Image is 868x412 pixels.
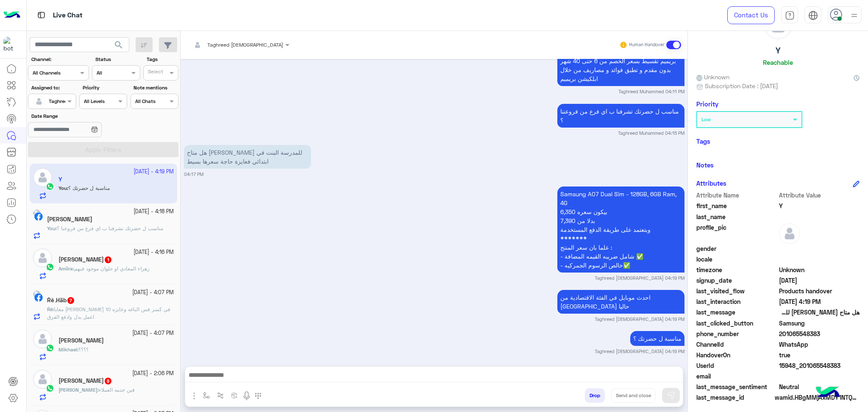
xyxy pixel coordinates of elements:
div: Select [147,68,163,78]
button: search [108,37,129,56]
img: Facebook [34,212,43,221]
small: [DATE] - 4:16 PM [134,248,174,256]
button: create order [228,388,242,402]
span: 15948_201065548383 [779,361,860,370]
span: 2025-09-19T13:19:25.622Z [779,297,860,306]
span: Subscription Date : [DATE] [705,81,778,90]
h5: Mikhael Boshra [58,337,104,344]
span: wamid.HBgMMjAxMDY1NTQ4MzgzFQIAEhggQUNEMTJFQUZFNzMyRjU0M0FBN0Q2ODJFMDBEMTFBRTAA [775,393,860,402]
span: null [779,244,860,253]
span: last_message_id [696,393,773,402]
span: ChannelId [696,340,777,349]
span: Mikhael [58,346,77,353]
b: : [58,387,99,393]
img: defaultAdmin.png [33,370,52,389]
img: send attachment [189,391,199,401]
b: : [47,306,54,312]
span: last_interaction [696,297,777,306]
p: 19/9/2025, 4:19 PM [630,331,684,346]
span: phone_number [696,329,777,338]
span: You [47,225,56,231]
span: زهراء المعادي او حلوان موجود فيهم [74,265,150,272]
img: profile [849,10,860,21]
img: Logo [3,6,20,24]
img: Trigger scenario [217,392,224,399]
span: gender [696,244,777,253]
img: make a call [255,393,262,399]
span: ؟؟؟؟ [78,346,89,353]
img: send message [667,391,675,400]
span: 7 [67,297,74,304]
span: معايا اوبو رينو 10 في كسر فس الباغه وعايزه اعمل بدل وادفع الفرق [47,306,170,320]
img: WhatsApp [46,384,54,393]
h5: Ŕě Ĥäb [47,297,75,304]
label: Priority [83,84,126,92]
img: WhatsApp [46,344,54,352]
button: Trigger scenario [214,388,228,402]
small: Taghreed Muhammed 04:15 PM [618,130,684,136]
span: Attribute Name [696,191,777,200]
span: Products handover [779,287,860,295]
img: send voice note [242,391,252,401]
h5: Ahmed Fargalla [47,216,92,223]
img: select flow [203,392,210,399]
span: 1 [105,256,111,263]
span: null [779,372,860,381]
small: Taghreed [DEMOGRAPHIC_DATA] 04:19 PM [595,275,684,281]
img: tab [808,11,818,20]
img: tab [785,11,795,20]
span: Unknown [696,72,729,81]
small: Taghreed [DEMOGRAPHIC_DATA] 04:19 PM [595,316,684,323]
p: 19/9/2025, 4:17 PM [184,145,311,169]
h6: Notes [696,161,714,169]
a: Contact Us [727,6,775,24]
h5: Amiira Ebrahim [58,256,112,263]
label: Assigned to: [31,84,75,92]
span: Y [779,201,860,210]
h6: Priority [696,100,718,108]
span: Ŕě [47,306,53,312]
span: هل متاح موبايل سامسونج للمدرسة البنت في ابتدائي فعايزة حاجة سعرها بسيط [779,308,860,317]
span: email [696,372,777,381]
span: last_clicked_button [696,319,777,328]
span: last_message_sentiment [696,382,777,391]
small: 04:17 PM [184,171,203,178]
img: WhatsApp [46,263,54,271]
span: true [779,351,860,359]
h6: Reachable [763,58,793,66]
label: Channel: [31,56,88,63]
button: select flow [200,388,214,402]
img: defaultAdmin.png [33,95,45,107]
p: 19/9/2025, 4:19 PM [557,290,684,314]
span: مناسب ل حضرتك تشرفنا ب اي فرع من فروعنا ؟ [57,225,163,231]
img: Facebook [34,293,43,302]
span: last_visited_flow [696,287,777,295]
span: HandoverOn [696,351,777,359]
label: Date Range [31,112,126,120]
span: profile_pic [696,223,777,242]
h5: Y [776,46,780,56]
button: Send and close [611,388,656,403]
img: picture [33,209,41,217]
b: : [58,265,74,272]
span: null [779,255,860,264]
span: 2025-09-19T12:34:20.838Z [779,276,860,285]
img: picture [33,290,41,298]
span: last_message [696,308,777,317]
h6: Attributes [696,179,726,187]
small: Human Handover [629,42,665,48]
span: Taghreed [DEMOGRAPHIC_DATA] [207,42,283,48]
label: Status [95,56,139,63]
img: 1403182699927242 [3,37,19,52]
button: Drop [585,388,605,403]
span: Samsung [779,319,860,328]
span: Amiira [58,265,73,272]
label: Tags [147,56,178,63]
p: Live Chat [53,10,83,21]
img: defaultAdmin.png [33,248,52,267]
p: 19/9/2025, 4:15 PM [557,104,684,128]
span: last_name [696,212,777,221]
img: hulul-logo.png [813,378,843,408]
span: [PERSON_NAME] [58,387,97,393]
span: Attribute Value [779,191,860,200]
